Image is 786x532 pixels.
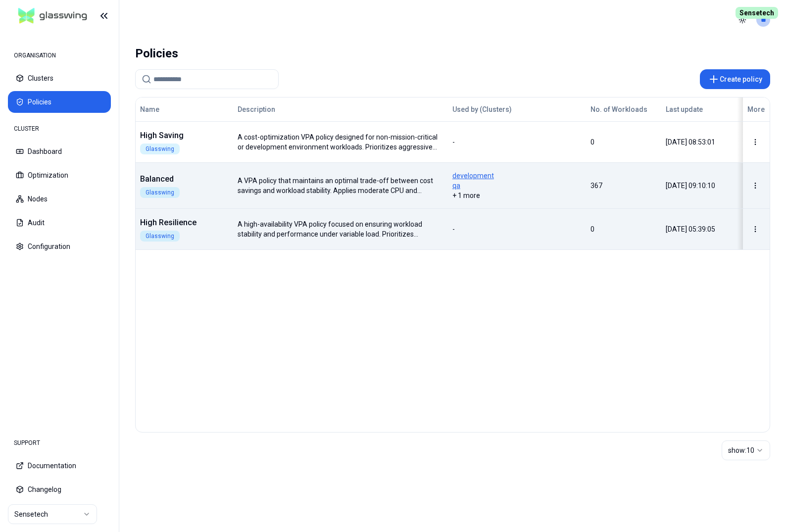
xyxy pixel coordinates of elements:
button: Audit [8,212,111,234]
div: Used by (Clusters) [452,104,579,114]
button: Create policy [700,69,770,89]
div: SUPPORT [8,433,111,453]
button: Policies [8,91,111,113]
button: Dashboard [8,141,111,162]
div: 367 [590,181,657,191]
button: Last update [666,99,703,119]
div: 0 [590,224,657,234]
button: Clusters [8,67,111,89]
div: 0 [590,137,657,147]
span: Sensetech [736,7,778,19]
button: Documentation [8,455,111,477]
div: High Resilience [140,217,227,229]
div: Glasswing [140,144,180,154]
button: Optimization [8,164,111,186]
div: ORGANISATION [8,46,111,65]
img: GlassWing [14,4,91,28]
div: + 1 more [452,171,582,200]
div: A cost-optimization VPA policy designed for non-mission-critical or development environment workl... [238,132,443,152]
div: No. of Workloads [590,104,647,114]
div: Balanced [140,173,227,185]
button: Name [140,99,159,119]
span: development [452,171,582,181]
span: qa [452,181,582,191]
button: Changelog [8,479,111,500]
div: [DATE] 05:39:05 [666,224,733,234]
div: A VPA policy that maintains an optimal trade-off between cost savings and workload stability. App... [238,176,443,195]
div: Description [238,104,428,114]
button: Nodes [8,188,111,210]
div: Glasswing [140,231,180,242]
p: - [452,137,582,147]
button: Configuration [8,236,111,257]
div: Policies [135,44,178,63]
div: CLUSTER [8,119,111,139]
div: High Saving [140,130,227,142]
div: A high-availability VPA policy focused on ensuring workload stability and performance under varia... [238,219,443,239]
div: Glasswing [140,187,180,198]
p: - [452,224,582,234]
div: More [747,104,765,114]
div: [DATE] 09:10:10 [666,181,733,191]
div: [DATE] 08:53:01 [666,137,733,147]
